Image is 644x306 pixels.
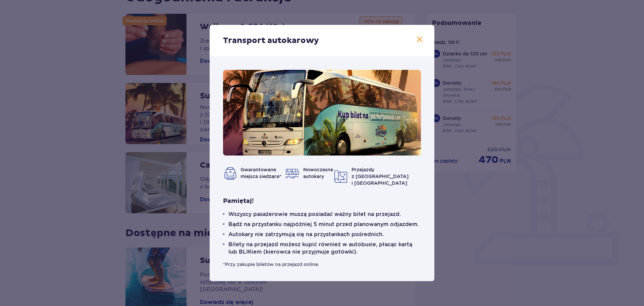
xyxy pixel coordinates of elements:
p: *Przy zakupie biletów na przejazd online. [223,261,319,268]
span: Nowoczesne autokary [303,167,333,179]
img: Bus icon [286,166,299,180]
img: Suntago Bus [223,70,421,156]
p: Pamiętaj! [223,197,254,205]
p: Autokary nie zatrzymują się na przystankach pośrednich. [228,231,384,238]
p: Bilety na przejazd możesz kupić również w autobusie, płacąc kartą lub BLIKiem (kierowca nie przyj... [228,241,421,256]
img: Bus seat icon [223,166,236,180]
p: Bądź na przystanku najpóźniej 5 minut przed planowanym odjazdem. [228,221,419,228]
span: Gwarantowane miejsca siedzące* [240,167,281,179]
img: Map icon [334,170,347,183]
span: Przejazdy z [GEOGRAPHIC_DATA] i [GEOGRAPHIC_DATA] [352,167,409,186]
p: Transport autokarowy [223,36,319,46]
p: Wszyscy pasażerowie muszą posiadać ważny bilet na przejazd. [228,211,401,218]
